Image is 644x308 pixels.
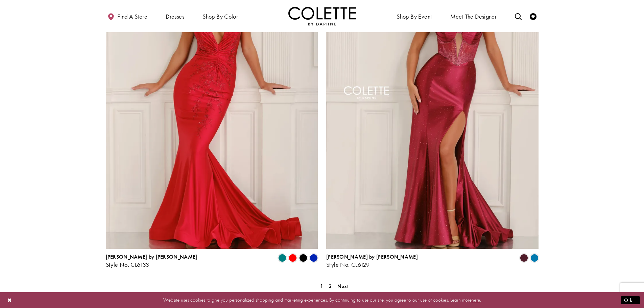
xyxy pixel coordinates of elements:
a: Page 2 [327,281,334,291]
span: 1 [320,283,323,290]
span: Current Page [318,281,325,291]
div: Colette by Daphne Style No. CL6129 [326,254,418,268]
button: Close Dialog [4,294,16,306]
button: Submit Dialog [621,296,640,304]
img: Colette by Daphne [288,7,356,25]
a: Find a store [106,7,149,25]
a: Check Wishlist [528,7,538,25]
i: Merlot [520,254,528,262]
i: Peacock [530,254,539,262]
a: Toggle search [513,7,523,25]
span: 2 [329,283,332,290]
span: Meet the designer [450,13,497,20]
a: Next Page [335,281,351,291]
span: Shop By Event [395,7,433,25]
span: Dresses [164,7,186,25]
span: Shop by color [201,7,240,25]
p: Website uses cookies to give you personalized shopping and marketing experiences. By continuing t... [49,295,595,305]
div: Colette by Daphne Style No. CL6133 [106,254,197,268]
i: Teal [278,254,286,262]
span: Style No. CL6129 [326,261,369,268]
span: [PERSON_NAME] by [PERSON_NAME] [326,253,418,260]
a: Meet the designer [449,7,499,25]
span: Style No. CL6133 [106,261,149,268]
i: Royal Blue [310,254,318,262]
a: Visit Home Page [288,7,356,25]
a: here [472,297,480,303]
span: Find a store [117,13,147,20]
i: Black [299,254,307,262]
span: Shop By Event [397,13,432,20]
span: Shop by color [202,13,238,20]
span: Next [337,283,349,290]
span: Dresses [166,13,184,20]
i: Red [289,254,297,262]
span: [PERSON_NAME] by [PERSON_NAME] [106,253,197,260]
